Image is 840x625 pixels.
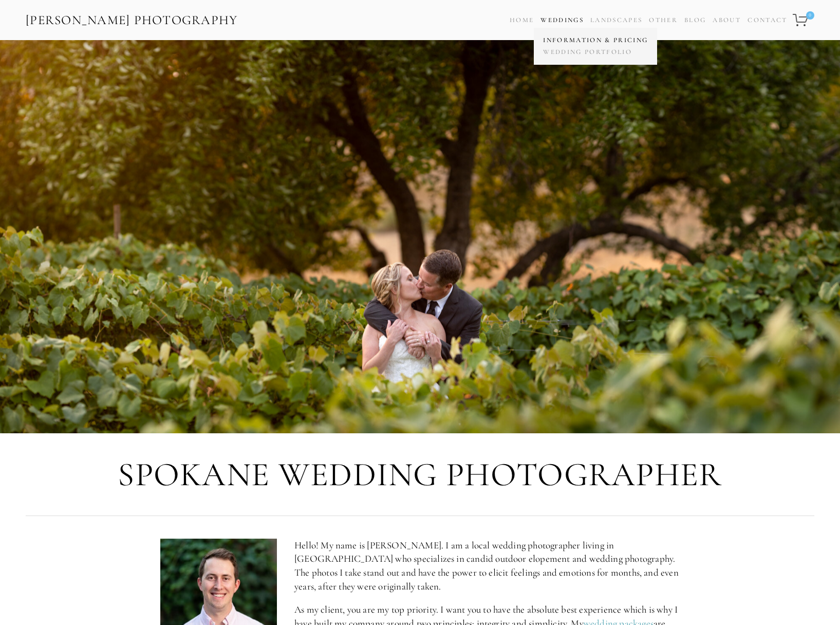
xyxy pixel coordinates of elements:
[294,539,680,593] p: Hello! My name is [PERSON_NAME]. I am a local wedding photographer living in [GEOGRAPHIC_DATA] wh...
[510,13,534,28] a: Home
[540,46,650,58] a: Wedding Portfolio
[791,8,815,32] a: 0 items in cart
[649,16,678,24] a: Other
[590,16,642,24] a: Landscapes
[748,13,787,28] a: Contact
[806,11,814,20] span: 0
[684,13,706,28] a: Blog
[26,456,814,493] h1: Spokane Wedding Photographer
[540,16,584,24] a: Weddings
[540,34,650,46] a: Information & Pricing
[25,9,239,32] a: [PERSON_NAME] Photography
[713,13,741,28] a: About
